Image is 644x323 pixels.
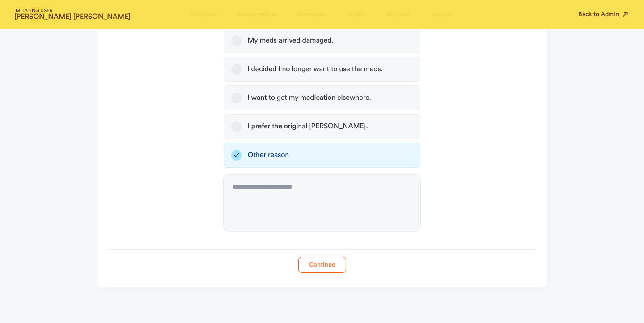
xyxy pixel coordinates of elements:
[578,10,630,19] button: Back to Admin
[14,13,131,21] strong: [PERSON_NAME] [PERSON_NAME]
[14,8,131,13] span: IMITATING USER
[247,122,368,131] div: I prefer the original [PERSON_NAME].
[247,151,289,160] div: Other reason
[231,64,242,75] button: I decided I no longer want to use the meds.
[247,65,382,74] div: I decided I no longer want to use the meds.
[231,35,242,46] button: My meds arrived damaged.
[231,93,242,103] button: I want to get my medication elsewhere.
[231,121,242,132] button: I prefer the original [PERSON_NAME].
[247,36,333,45] div: My meds arrived damaged.
[231,150,242,161] button: Other reason
[247,93,371,102] div: I want to get my medication elsewhere.
[298,257,346,273] button: Continue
